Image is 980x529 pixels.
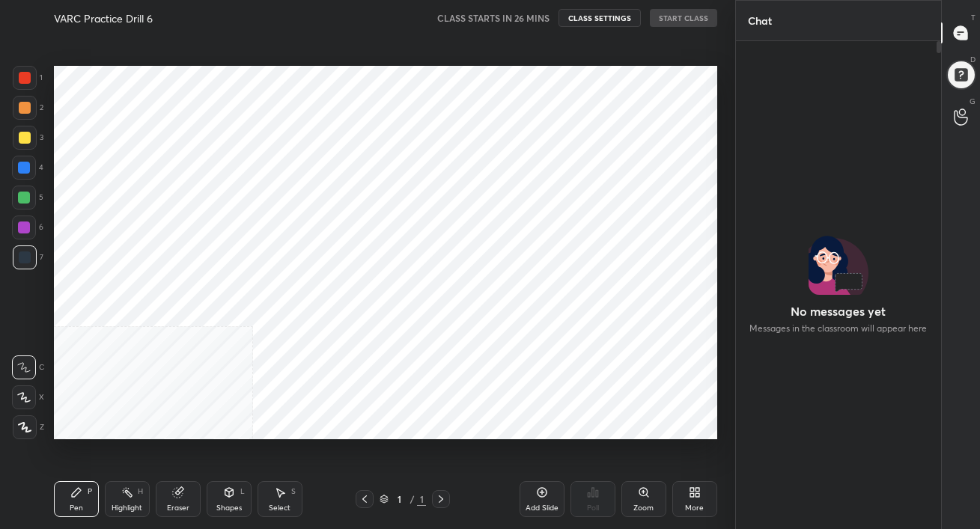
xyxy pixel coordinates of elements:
[240,488,245,495] div: L
[13,126,43,150] div: 3
[392,495,407,504] div: 1
[736,1,784,40] p: Chat
[13,96,43,120] div: 2
[410,495,414,504] div: /
[633,504,654,512] div: Zoom
[685,504,704,512] div: More
[269,504,290,512] div: Select
[291,488,296,495] div: S
[13,415,44,439] div: Z
[13,245,43,269] div: 7
[971,12,976,23] p: T
[12,156,43,180] div: 4
[417,492,426,506] div: 1
[216,504,242,512] div: Shapes
[12,186,43,210] div: 5
[138,488,143,495] div: H
[112,504,142,512] div: Highlight
[12,355,44,379] div: C
[12,385,44,409] div: X
[437,11,550,25] h5: CLASS STARTS IN 26 MINS
[88,488,92,495] div: P
[970,96,976,107] p: G
[167,504,189,512] div: Eraser
[12,215,43,239] div: 6
[559,9,641,27] button: CLASS SETTINGS
[526,504,559,512] div: Add Slide
[13,66,43,90] div: 1
[54,11,153,25] h4: VARC Practice Drill 6
[970,54,976,65] p: D
[70,504,83,512] div: Pen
